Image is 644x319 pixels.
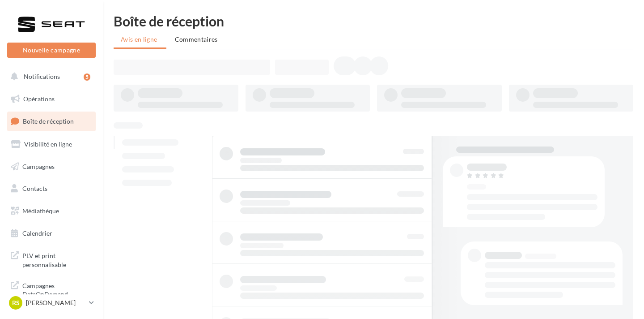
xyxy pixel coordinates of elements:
a: Campagnes DataOnDemand [5,276,97,302]
a: Contacts [5,179,97,198]
span: Calendrier [22,229,52,237]
a: Boîte de réception [5,112,97,131]
button: Notifications 5 [5,67,94,86]
span: RS [12,298,20,307]
a: Calendrier [5,224,97,243]
span: Boîte de réception [23,117,74,125]
a: PLV et print personnalisable [5,246,97,272]
span: Opérations [23,95,55,103]
a: RS [PERSON_NAME] [7,294,96,311]
button: Nouvelle campagne [7,43,96,58]
div: Boîte de réception [114,14,633,28]
span: Commentaires [175,35,218,43]
span: Notifications [24,73,60,80]
span: Campagnes DataOnDemand [22,280,92,299]
span: Visibilité en ligne [24,140,72,148]
div: 5 [84,73,90,81]
span: PLV et print personnalisable [22,250,92,269]
a: Visibilité en ligne [5,135,97,154]
a: Opérations [5,90,97,108]
a: Médiathèque [5,202,97,220]
span: Campagnes [22,162,55,170]
p: [PERSON_NAME] [26,298,85,307]
a: Campagnes [5,157,97,176]
span: Contacts [22,185,47,192]
span: Médiathèque [22,207,59,215]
